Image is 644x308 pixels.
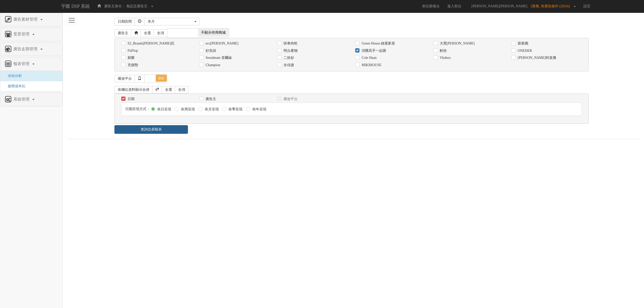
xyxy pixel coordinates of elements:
a: 全選 [141,29,154,37]
label: 充個墊 [126,63,138,68]
label: 日期 [126,97,135,102]
label: 消費高手一起購 [360,48,386,53]
a: 全消 [175,86,188,94]
label: Seoulmate 首爾妹 [204,55,232,60]
label: 依月呈現 [204,107,219,112]
span: [PERSON_NAME][PERSON_NAME] [469,4,530,8]
a: 報表管理 [4,60,59,68]
a: 受眾管理 [4,30,59,38]
span: 收合 [156,75,167,82]
label: 快車肉乾 [282,41,298,46]
label: 二拾衫 [282,55,294,60]
span: 廣告走期管理 [12,47,40,51]
label: eco[PERSON_NAME] [204,41,238,46]
label: [PERSON_NAME]特直播 [516,55,556,60]
span: [業務_有廣告操作 (2024)] [531,4,572,8]
label: Champion [204,63,220,68]
span: 無設定廣告主 [126,4,147,8]
label: 鮮拾 [438,48,447,53]
a: 全選 [162,86,175,94]
label: MIKIHOUSE [360,63,381,68]
a: 廣告素材管理 [4,16,59,24]
a: 查詢交易報表 [114,125,188,134]
label: 好兆頭 [204,48,216,53]
label: FitFlop [126,48,138,53]
span: 系統管理 [12,97,32,101]
label: Green House 綠屋家居 [360,41,395,46]
button: 本月 [144,18,200,25]
label: 依日呈現 [156,107,171,112]
label: 播放平台 [282,97,298,102]
label: Vitabox [438,55,451,60]
label: 大黑[PERSON_NAME] [438,41,475,46]
span: 廣告主身分： [104,4,125,8]
a: 全站分析 [4,74,22,78]
label: 明台產物 [282,48,298,53]
label: 新家園 [516,41,528,46]
label: 依季呈現 [227,107,243,112]
label: Cole Haan [360,55,376,60]
label: 廣告主 [204,97,216,102]
label: 依周呈現 [180,107,195,112]
a: 全消 [154,29,167,37]
span: 報表管理 [12,62,32,66]
span: 廣告素材管理 [12,17,40,21]
a: 系統管理 [4,96,59,104]
a: 媒體成本比 [4,84,25,88]
label: 依年呈現 [251,107,266,112]
label: 刷樂 [126,55,135,60]
span: 不顯示停用商城 [198,29,229,37]
a: 廣告走期管理 [4,45,59,53]
label: S2_Brands[PERSON_NAME]氏 [126,41,175,46]
span: 受眾管理 [12,32,32,36]
label: 永佳捷 [282,63,294,68]
div: 本月 [148,19,193,24]
label: ONEDER [516,48,532,53]
span: 日期呈現方式： [125,107,150,111]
